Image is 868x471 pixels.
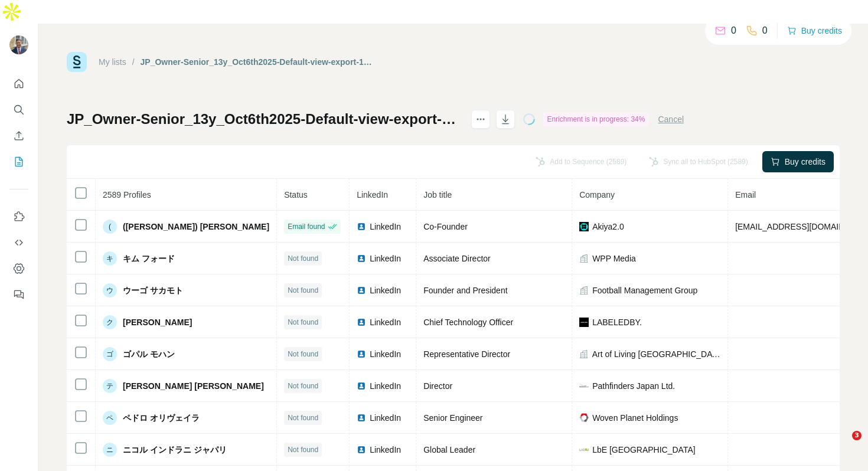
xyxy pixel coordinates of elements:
[423,349,510,359] span: Representative Director
[357,254,366,263] img: LinkedIn logo
[370,253,401,264] span: LinkedIn
[288,413,318,423] span: Not found
[103,251,117,266] div: キ
[762,24,768,38] p: 0
[731,24,736,38] p: 0
[288,221,325,232] span: Email found
[9,151,28,172] button: My lists
[592,348,720,360] span: Art of Living [GEOGRAPHIC_DATA]
[762,151,834,172] button: Buy credits
[123,253,175,264] span: キム フォード
[579,413,589,421] img: company-logo
[123,380,264,392] span: [PERSON_NAME] [PERSON_NAME]
[423,413,482,423] span: Senior Engineer
[103,315,117,329] div: ク
[9,232,28,253] button: Use Surfe API
[103,190,151,199] span: 2589 Profiles
[288,253,318,264] span: Not found
[357,318,366,327] img: LinkedIn logo
[123,444,227,456] span: ニコル インドラニ ジャパリ
[658,113,684,125] button: Cancel
[735,190,756,199] span: Email
[423,190,452,199] span: Job title
[787,22,842,39] button: Buy credits
[67,52,87,72] img: Surfe Logo
[9,258,28,279] button: Dashboard
[123,221,269,233] span: ([PERSON_NAME]) [PERSON_NAME]
[357,445,366,454] img: LinkedIn logo
[579,190,615,199] span: Company
[288,381,318,391] span: Not found
[132,56,135,68] li: /
[284,190,308,199] span: Status
[9,284,28,305] button: Feedback
[9,99,28,120] button: Search
[592,316,642,328] span: LABELEDBY.
[103,411,117,425] div: ペ
[543,112,648,126] div: Enrichment is in progress: 34%
[103,347,117,361] div: ゴ
[288,349,318,359] span: Not found
[141,56,375,68] div: JP_Owner-Senior_13y_Oct6th2025-Default-view-export-1759739328212
[852,431,862,440] span: 3
[370,380,401,392] span: LinkedIn
[357,413,366,423] img: LinkedIn logo
[9,35,28,54] img: Avatar
[423,381,452,391] span: Director
[9,73,28,94] button: Quick start
[357,381,366,391] img: LinkedIn logo
[103,443,117,457] div: ニ
[123,412,200,424] span: ペドロ オリヴェイラ
[288,444,318,455] span: Not found
[370,316,401,328] span: LinkedIn
[288,285,318,296] span: Not found
[592,253,636,264] span: WPP Media
[370,412,401,424] span: LinkedIn
[103,220,117,234] div: (
[357,286,366,295] img: LinkedIn logo
[579,381,589,391] img: company-logo
[423,445,475,454] span: Global Leader
[423,286,507,295] span: Founder and President
[592,380,675,392] span: Pathfinders Japan Ltd.
[357,190,388,199] span: LinkedIn
[828,431,856,459] iframe: Intercom live chat
[592,221,624,233] span: Akiya2.0
[370,284,401,296] span: LinkedIn
[423,222,468,231] span: Co-Founder
[370,221,401,233] span: LinkedIn
[370,348,401,360] span: LinkedIn
[357,349,366,359] img: LinkedIn logo
[579,318,589,327] img: company-logo
[103,283,117,297] div: ウ
[103,379,117,393] div: テ
[123,284,183,296] span: ウーゴ サカモト
[357,222,366,231] img: LinkedIn logo
[423,254,491,263] span: Associate Director
[370,444,401,456] span: LinkedIn
[288,317,318,328] span: Not found
[9,125,28,146] button: Enrich CSV
[579,445,589,454] img: company-logo
[579,222,589,231] img: company-logo
[9,206,28,227] button: Use Surfe on LinkedIn
[99,57,126,67] a: My lists
[423,318,513,327] span: Chief Technology Officer
[123,316,192,328] span: [PERSON_NAME]
[592,284,697,296] span: Football Management Group
[471,110,490,129] button: actions
[592,412,678,424] span: Woven Planet Holdings
[785,156,825,168] span: Buy credits
[123,348,175,360] span: ゴパル モハン
[67,110,461,129] h1: JP_Owner-Senior_13y_Oct6th2025-Default-view-export-1759739328212
[592,444,696,456] span: LbE [GEOGRAPHIC_DATA]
